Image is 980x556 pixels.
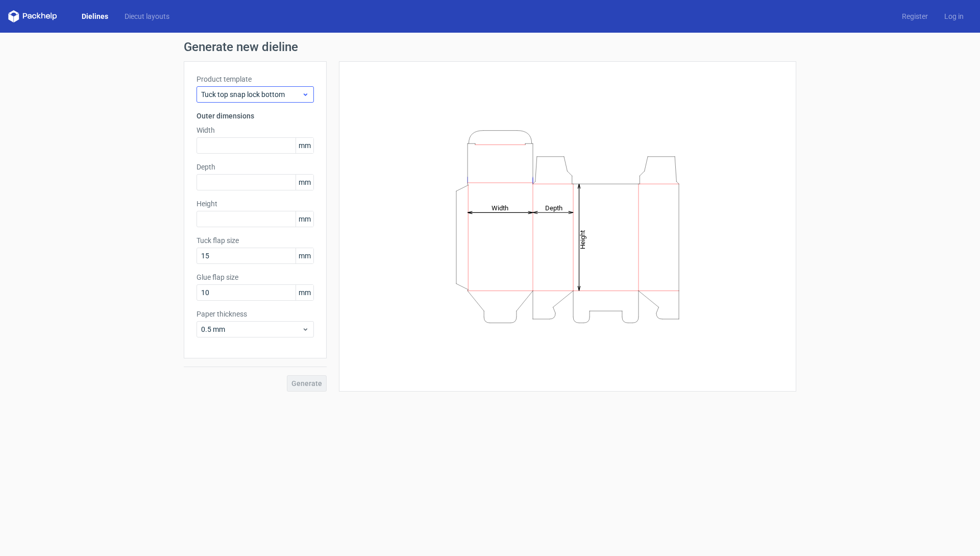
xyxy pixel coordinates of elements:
a: Register [894,11,936,21]
a: Diecut layouts [116,11,178,21]
a: Dielines [73,11,116,21]
span: 0.5 mm [201,324,302,334]
label: Tuck flap size [197,235,314,246]
span: mm [296,285,313,300]
label: Product template [197,74,314,84]
span: mm [296,211,313,227]
tspan: Depth [545,204,562,211]
label: Height [197,199,314,209]
tspan: Height [579,230,586,249]
label: Width [197,125,314,135]
a: Log in [936,11,972,21]
span: mm [296,248,313,263]
label: Depth [197,162,314,172]
label: Glue flap size [197,272,314,282]
span: Tuck top snap lock bottom [201,89,302,100]
span: mm [296,138,313,153]
tspan: Width [492,204,508,211]
h3: Outer dimensions [197,111,314,121]
span: mm [296,175,313,190]
label: Paper thickness [197,309,314,319]
h1: Generate new dieline [184,41,796,53]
